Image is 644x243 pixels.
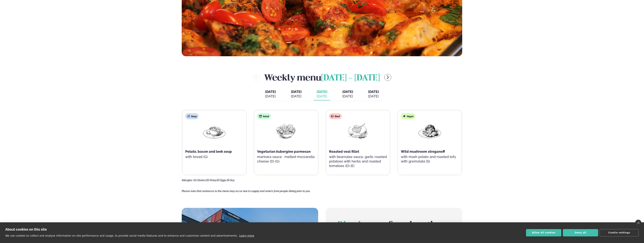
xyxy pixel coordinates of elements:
[239,234,254,237] a: Learn more
[329,155,387,168] p: with bearnaise sauce, garlic roasted potatoes with herbs and roasted tomatoes (D) (E)
[563,229,598,236] button: Deny all
[185,150,232,153] span: Potato, bacon and leek soup
[526,229,561,236] button: Allow all cookies
[342,94,353,99] div: [DATE]
[253,74,260,81] button: menu-btn-left
[384,74,391,81] button: menu-btn-right
[206,179,217,182] span: (D) Dairy,
[185,113,199,119] div: Soup
[339,88,356,100] button: [DATE] [DATE]
[257,155,315,164] p: marinara sauce , melted mozzarella cheese (D) (G)
[329,150,359,153] span: Roasted veal fillet
[259,115,262,118] img: salad.svg
[401,155,459,164] p: with mash potato and roasted tofu with gremolata (S)
[288,88,305,100] button: [DATE] [DATE]
[182,190,310,193] span: Please note that variances to the menu may occur due to supply and orders from people dining prio...
[291,94,302,99] div: [DATE]
[317,90,327,94] span: [DATE]
[257,113,271,119] div: Salad
[227,179,235,182] span: (S) Soy
[5,234,238,237] p: We use cookies to collect and analyse information on site performance and usage, to provide socia...
[262,88,279,100] button: [DATE] [DATE]
[265,94,276,99] div: [DATE]
[368,94,379,99] div: [DATE]
[368,90,379,94] span: [DATE]
[5,227,47,231] strong: About cookies on this site
[217,179,227,182] span: (E) Eggs,
[321,74,380,82] span: [DATE] - [DATE]
[600,229,639,236] button: Cookie settings
[187,115,190,118] img: soup.svg
[202,122,226,140] img: Soup.png
[274,122,298,140] img: Salad.png
[265,90,276,94] span: [DATE]
[193,179,206,182] span: (G) Gluten,
[403,115,406,118] img: Vegan.svg
[317,94,327,99] div: [DATE]
[635,220,641,226] a: close
[291,90,302,94] span: [DATE]
[342,90,353,94] span: [DATE]
[182,179,193,182] span: Allergies:
[365,88,382,100] button: [DATE] [DATE]
[314,88,330,100] button: [DATE] [DATE]
[401,113,415,119] div: Vegan
[401,150,445,153] span: Wild mushroom stroganoff
[185,155,243,159] p: with bread (G)
[264,71,380,84] h2: Weekly menu
[338,221,366,229] span: Dine in
[338,220,450,230] h2: one of our locations
[346,122,370,140] img: Lamb-Meat.png
[331,115,334,118] img: beef.svg
[329,113,342,119] div: Beef
[418,122,442,140] img: Vegan.png
[257,150,311,153] span: Vegetarian Aubergine parmesan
